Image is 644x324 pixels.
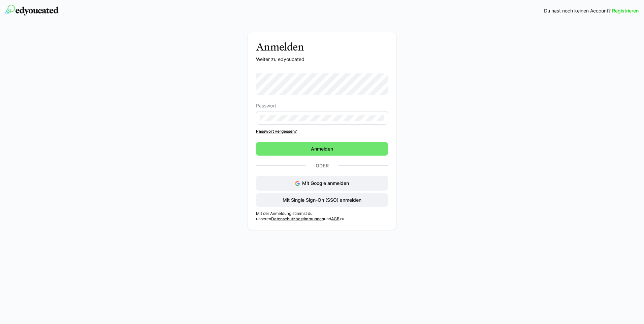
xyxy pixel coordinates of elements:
[256,129,388,134] a: Passwort vergessen?
[256,40,388,53] h3: Anmelden
[256,193,388,207] button: Mit Single Sign-On (SSO) anmelden
[331,216,340,221] a: AGB
[282,197,362,203] span: Mit Single Sign-On (SSO) anmelden
[256,56,388,63] p: Weiter zu edyoucated
[256,176,388,191] button: Mit Google anmelden
[271,216,324,221] a: Datenschutzbestimmungen
[612,7,639,14] a: Registrieren
[256,142,388,156] button: Anmelden
[310,145,334,152] span: Anmelden
[302,180,349,186] span: Mit Google anmelden
[256,211,388,222] p: Mit der Anmeldung stimmst du unseren und zu.
[5,5,59,15] img: edyoucated
[256,103,276,108] span: Passwort
[544,7,611,14] span: Du hast noch keinen Account?
[305,161,339,170] p: Oder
